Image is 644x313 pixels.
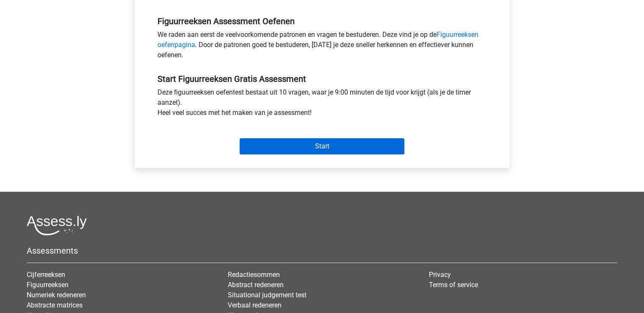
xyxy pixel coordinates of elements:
[429,281,478,289] a: Terms of service
[151,87,493,121] div: Deze figuurreeksen oefentest bestaat uit 10 vragen, waar je 9:00 minuten de tijd voor krijgt (als...
[240,138,404,154] input: Start
[228,271,280,279] a: Redactiesommen
[27,246,617,256] h5: Assessments
[429,271,451,279] a: Privacy
[151,30,493,64] div: We raden aan eerst de veelvoorkomende patronen en vragen te bestuderen. Deze vind je op de . Door...
[158,74,487,84] h5: Start Figuurreeksen Gratis Assessment
[27,301,83,309] a: Abstracte matrices
[27,271,65,279] a: Cijferreeksen
[228,281,284,289] a: Abstract redeneren
[228,301,282,309] a: Verbaal redeneren
[27,215,87,235] img: Assessly logo
[27,291,86,299] a: Numeriek redeneren
[158,16,487,26] h5: Figuurreeksen Assessment Oefenen
[27,281,69,289] a: Figuurreeksen
[228,291,307,299] a: Situational judgement test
